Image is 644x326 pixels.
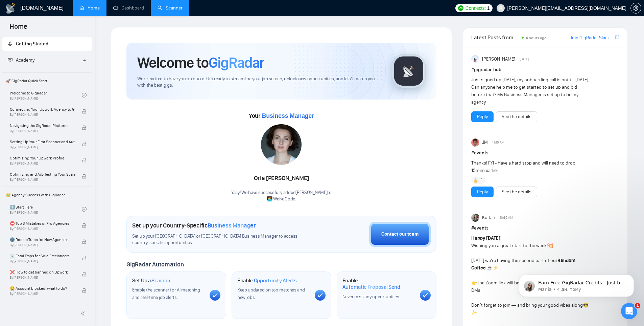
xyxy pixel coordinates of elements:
span: Your [249,112,314,119]
iframe: Intercom notifications повідомлення [509,260,644,308]
span: ☕ [487,265,493,271]
span: [PERSON_NAME] [482,56,515,63]
span: setting [631,5,641,11]
span: lock [82,109,87,114]
span: JM [482,139,488,146]
img: Anisuzzaman Khan [471,55,479,63]
button: See the details [496,111,537,122]
span: Optimizing Your Upwork Profile [10,155,75,161]
span: lock [82,125,87,130]
a: 1️⃣ Start HereBy[PERSON_NAME] [10,202,82,217]
span: Getting Started [16,41,48,47]
span: Never miss any opportunities. [342,294,400,300]
p: 🧑‍💻 WeNoCode . [231,196,332,202]
span: We're excited to have you on board. Get ready to streamline your job search, unlock new opportuni... [137,76,381,89]
h1: # gigradar-hub [471,66,619,73]
button: Reply [471,187,494,197]
span: 1 [481,177,482,184]
a: dashboardDashboard [113,5,144,11]
span: Opportunity Alerts [254,277,297,284]
span: Business Manager [208,222,256,229]
span: Connects: [466,4,486,12]
span: 1 [487,4,490,12]
iframe: Intercom live chat [621,303,637,319]
span: Academy [8,57,34,63]
span: By [PERSON_NAME] [10,161,75,166]
span: lock [82,158,87,162]
span: By [PERSON_NAME] [10,259,75,263]
span: 11:15 AM [492,139,504,146]
span: [DATE] [520,56,529,62]
button: See the details [496,187,537,197]
span: Latest Posts from the GigRadar Community [471,33,520,42]
span: 👑 Agency Success with GigRadar [3,188,91,202]
a: Join GigRadar Slack Community [570,34,614,42]
a: See the details [502,188,531,196]
span: By [PERSON_NAME] [10,129,75,133]
img: 👍 [473,178,478,183]
span: Setting Up Your First Scanner and Auto-Bidder [10,138,75,145]
div: Orla [PERSON_NAME] [231,173,332,184]
span: user [498,6,503,10]
button: Contact our team [369,222,431,247]
span: By [PERSON_NAME] [10,292,75,296]
img: logo [5,3,16,14]
span: ✨ [471,310,477,316]
span: Keep updated on top matches and new jobs. [237,287,305,300]
span: By [PERSON_NAME] [10,276,75,280]
img: gigradar-logo.png [392,54,426,88]
h1: Enable [237,277,297,284]
span: fund-projection-screen [8,58,13,62]
span: GigRadar [209,53,264,72]
a: Reply [477,113,488,121]
span: 👉 [471,280,477,286]
h1: Enable [342,277,414,290]
span: By [PERSON_NAME] [10,145,75,149]
span: Set up your [GEOGRAPHIC_DATA] or [GEOGRAPHIC_DATA] Business Manager to access country-specific op... [132,233,311,246]
span: 10:35 AM [500,215,513,221]
a: homeHome [79,5,100,11]
span: 💥 [548,243,553,248]
span: export [615,35,619,40]
span: ☠️ Fatal Traps for Solo Freelancers [10,253,75,259]
span: lock [82,174,87,179]
span: lock [82,223,87,228]
span: Home [4,22,33,36]
h1: # events [471,224,619,232]
div: Yaay! We have successfully added [PERSON_NAME] to [231,190,332,202]
button: setting [630,3,641,14]
img: upwork-logo.png [458,5,463,11]
h1: Set Up a [132,277,170,284]
h1: Set up your Country-Specific [132,222,256,229]
button: Reply [471,111,494,122]
span: lock [82,142,87,146]
a: Welcome to GigRadarBy[PERSON_NAME] [10,88,82,103]
img: JM [471,138,479,147]
a: setting [630,5,641,11]
span: 4 hours ago [526,36,547,40]
span: By [PERSON_NAME] [10,227,75,231]
h1: Welcome to [137,53,264,72]
span: Business Manager [262,112,314,119]
span: Enable the scanner for AI matching and real-time job alerts. [132,287,200,300]
span: ⛔ Top 3 Mistakes of Pro Agencies [10,220,75,227]
span: 1 [635,303,640,308]
span: lock [82,288,87,293]
span: check-circle [82,207,87,212]
span: ⚡ [493,265,498,271]
img: Korlan [471,214,479,222]
a: searchScanner [158,5,183,11]
a: export [615,34,619,41]
span: double-left [80,310,87,317]
span: check-circle [82,93,87,97]
span: GigRadar Automation [126,261,184,268]
span: ❌ How to get banned on Upwork [10,269,75,276]
span: By [PERSON_NAME] [10,243,75,247]
div: Just signed up [DATE], my onboarding call is not till [DATE]. Can anyone help me to get started t... [471,76,590,106]
a: See the details [502,113,531,121]
span: rocket [8,41,13,46]
span: lock [82,239,87,244]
